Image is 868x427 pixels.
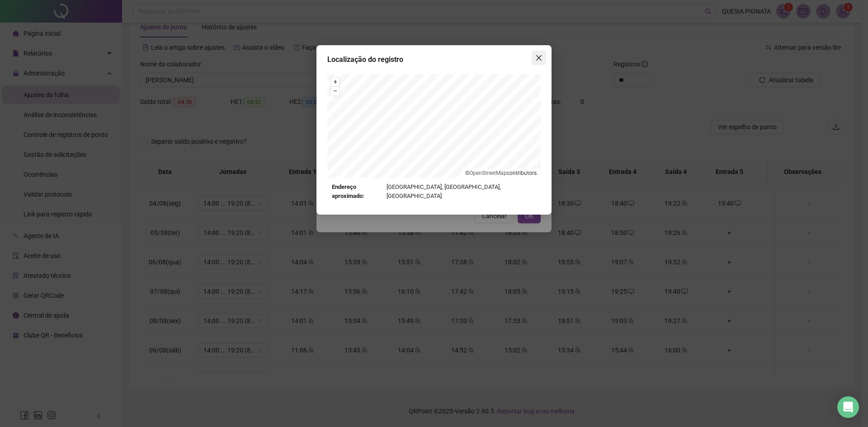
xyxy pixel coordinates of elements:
li: © contributors. [465,170,538,176]
div: Localização do registro [327,54,541,65]
span: close [535,54,542,61]
div: [GEOGRAPHIC_DATA], [GEOGRAPHIC_DATA], [GEOGRAPHIC_DATA] [332,183,536,201]
strong: Endereço aproximado: [332,183,383,201]
button: – [331,87,340,95]
a: OpenStreetMap [469,170,507,176]
button: Close [532,51,546,65]
div: Open Intercom Messenger [837,396,859,418]
button: + [331,78,340,86]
